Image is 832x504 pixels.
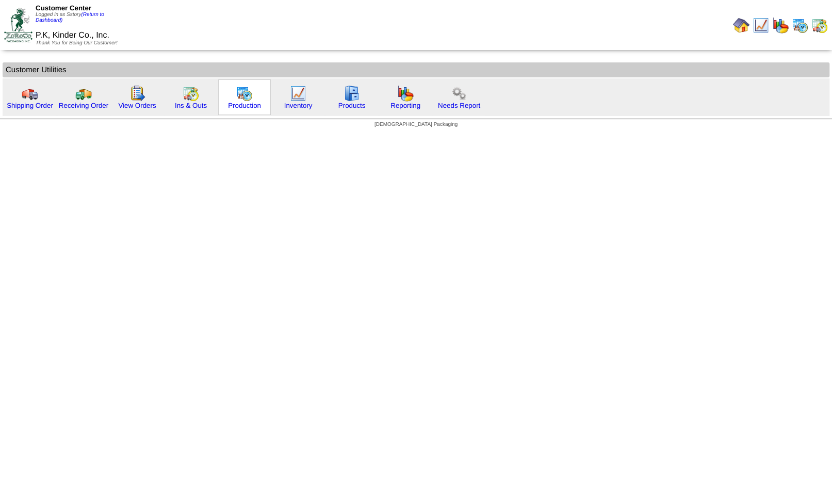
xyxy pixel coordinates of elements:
[228,102,261,109] a: Production
[438,102,480,109] a: Needs Report
[36,12,104,23] a: (Return to Dashboard)
[4,8,32,42] img: ZoRoCo_Logo(Green%26Foil)%20jpg.webp
[772,17,789,34] img: graph.gif
[338,102,366,109] a: Products
[390,102,420,109] a: Reporting
[175,102,207,109] a: Ins & Outs
[753,17,769,34] img: line_graph.gif
[451,85,467,102] img: workflow.png
[733,17,749,34] img: home.gif
[3,62,829,77] td: Customer Utilities
[7,102,53,109] a: Shipping Order
[284,102,313,109] a: Inventory
[290,85,306,102] img: line_graph.gif
[36,40,118,46] span: Thank You for Being Our Customer!
[59,102,108,109] a: Receiving Order
[129,85,145,102] img: workorder.gif
[811,17,828,34] img: calendarinout.gif
[344,85,360,102] img: cabinet.gif
[22,85,38,102] img: truck.gif
[236,85,253,102] img: calendarprod.gif
[183,85,199,102] img: calendarinout.gif
[397,85,414,102] img: graph.gif
[374,122,458,127] span: [DEMOGRAPHIC_DATA] Packaging
[36,4,91,12] span: Customer Center
[792,17,808,34] img: calendarprod.gif
[75,85,92,102] img: truck2.gif
[118,102,156,109] a: View Orders
[36,31,109,40] span: P.K, Kinder Co., Inc.
[36,12,104,23] span: Logged in as Sstory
